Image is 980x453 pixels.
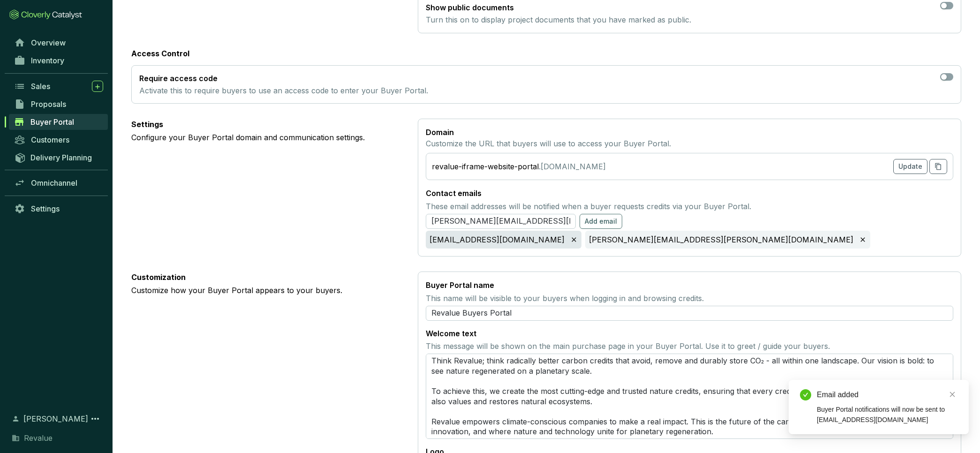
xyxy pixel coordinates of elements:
span: Delivery Planning [30,153,92,162]
a: Overview [9,35,108,51]
textarea: Think Revalue; think radically better carbon credits that avoid, remove and durably store CO₂ - a... [426,354,953,439]
div: Email added [817,389,957,400]
p: Customize how your Buyer Portal appears to your buyers. [131,285,403,296]
a: Customers [9,132,108,148]
a: Buyer Portal [9,114,108,130]
p: This message will be shown on the main purchase page in your Buyer Portal. Use it to greet / guid... [426,340,953,352]
p: Settings [131,119,403,130]
button: Update [893,159,927,174]
p: [EMAIL_ADDRESS][DOMAIN_NAME] [430,234,565,245]
span: Settings [31,204,60,213]
p: This name will be visible to your buyers when logging in and browsing credits. [426,293,953,304]
p: [PERSON_NAME][EMAIL_ADDRESS][PERSON_NAME][DOMAIN_NAME] [589,234,853,245]
span: check-circle [800,389,811,400]
span: Buyer Portal [30,117,74,127]
span: Customers [31,135,69,144]
span: Revalue [24,432,53,444]
p: Customization [131,272,403,283]
a: Sales [9,78,108,94]
p: Buyer Portal name [426,279,494,291]
a: Inventory [9,53,108,68]
p: Welcome text [426,328,476,339]
span: Proposals [31,99,66,109]
span: Sales [31,82,50,91]
button: Add email [580,214,622,229]
span: Inventory [31,56,64,65]
p: Require access code [139,73,428,83]
a: Close [947,389,957,400]
p: Show public documents [426,2,691,13]
p: Customize the URL that buyers will use to access your Buyer Portal. [426,138,953,149]
span: close [949,391,956,398]
span: Update [898,162,922,171]
p: Activate this to require buyers to use an access code to enter your Buyer Portal. [139,85,428,96]
p: Configure your Buyer Portal domain and communication settings. [131,132,403,143]
p: These email addresses will be notified when a buyer requests credits via your Buyer Portal. [426,201,953,212]
p: Access Control [131,48,961,59]
a: Settings [9,201,108,217]
p: Domain [426,127,953,138]
div: Buyer Portal notifications will now be sent to [EMAIL_ADDRESS][DOMAIN_NAME] [817,404,957,425]
a: Omnichannel [9,175,108,191]
p: Contact emails [426,188,953,199]
span: Omnichannel [31,178,77,188]
span: Add email [585,217,617,226]
a: Proposals [9,96,108,112]
span: [PERSON_NAME] [23,413,88,424]
div: revalue-iframe-website-portal [432,161,539,172]
span: Overview [31,38,66,47]
p: Turn this on to display project documents that you have marked as public. [426,14,691,25]
a: Delivery Planning [9,150,108,165]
